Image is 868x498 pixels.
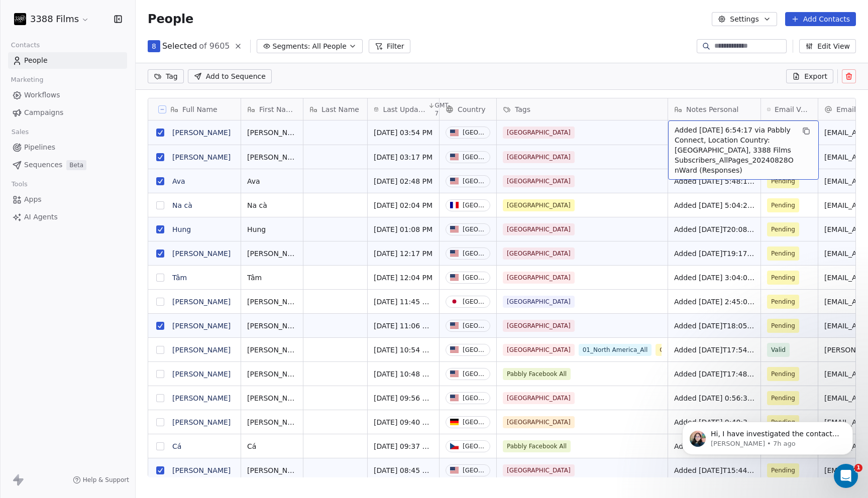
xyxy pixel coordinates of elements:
span: Export [804,71,827,81]
span: Country [458,104,486,114]
button: Settings [712,12,777,26]
span: [PERSON_NAME] [247,369,297,379]
span: [PERSON_NAME] [247,152,297,162]
a: Apps [8,191,127,208]
span: Pending [771,248,795,259]
button: Tag [148,69,184,83]
span: Valid [771,345,786,355]
a: AI Agents [8,209,127,225]
span: Tools [7,177,32,192]
span: [DATE] 10:48 AM [374,369,433,379]
span: Cá [247,441,297,451]
span: Apps [24,194,42,205]
span: [GEOGRAPHIC_DATA] [503,199,575,211]
span: [DATE] 11:45 AM [374,297,433,307]
span: GMT-7 [435,101,452,117]
div: [GEOGRAPHIC_DATA] [463,395,486,402]
div: [GEOGRAPHIC_DATA] [463,226,486,233]
span: Last Updated Date [383,104,425,114]
a: Hung [172,225,191,233]
span: Added [DATE]T20:08:17+0000 via Pabbly Connect, Location Country: [GEOGRAPHIC_DATA], Facebook Lead... [674,224,754,234]
span: [GEOGRAPHIC_DATA] [503,175,575,187]
a: [PERSON_NAME] [172,322,231,330]
a: [PERSON_NAME] [172,418,231,426]
span: Marketing [7,72,48,87]
a: SequencesBeta [8,157,127,173]
div: [GEOGRAPHIC_DATA] [463,129,486,136]
span: Sequences [24,160,62,170]
span: Added [DATE] 5:48:11 via Pabbly Connect, Location Country: [GEOGRAPHIC_DATA], 3388 Films Subscrib... [674,176,754,186]
span: Sales [7,125,33,140]
span: [GEOGRAPHIC_DATA] [503,320,575,332]
a: Workflows [8,87,127,103]
span: [GEOGRAPHIC_DATA] [503,127,575,139]
a: [PERSON_NAME] [172,394,231,402]
span: [GEOGRAPHIC_DATA] [503,151,575,163]
button: Add to Sequence [188,69,272,83]
img: 3388Films_Logo_White.jpg [14,13,26,25]
span: Help & Support [83,476,129,484]
span: Pending [771,369,795,379]
button: 3388 Films [12,11,91,28]
span: Pending [771,321,795,331]
span: Beta [66,160,86,170]
span: Tag [166,71,178,81]
span: Pending [771,297,795,307]
div: Notes Personal [668,98,761,120]
a: [PERSON_NAME] [172,346,231,354]
span: [DATE] 03:17 PM [374,152,433,162]
button: Edit View [799,39,856,53]
div: Last Updated DateGMT-7 [368,98,439,120]
span: [PERSON_NAME] [247,128,297,138]
span: [PERSON_NAME] [247,417,297,427]
a: People [8,52,127,69]
span: Google Contacts Import [656,344,735,356]
span: Added [DATE]T17:54:02+0000 via Pabbly Connect, Location Country: [GEOGRAPHIC_DATA], Facebook Lead... [674,345,754,355]
span: Notes Personal [686,104,738,114]
div: Country [440,98,496,120]
button: Export [786,69,833,83]
span: Added [DATE] 5:04:27 via Pabbly Connect, Location Country: [GEOGRAPHIC_DATA], 3388 Films Subscrib... [674,200,754,210]
div: First Name [241,98,303,120]
a: Pipelines [8,139,127,156]
span: Pabbly Facebook All [503,368,571,380]
span: Campaigns [24,107,63,118]
span: [GEOGRAPHIC_DATA] [503,416,575,428]
span: [DATE] 12:04 PM [374,273,433,283]
span: 01_North America_All [579,344,652,356]
span: [DATE] 10:54 AM [374,345,433,355]
span: People [148,12,193,27]
span: 8 [152,41,156,51]
span: [DATE] 12:17 PM [374,248,433,259]
span: [GEOGRAPHIC_DATA] [503,247,575,260]
div: [GEOGRAPHIC_DATA] [463,346,486,353]
a: [PERSON_NAME] [172,153,231,161]
span: People [24,55,48,66]
span: Last Name [321,104,359,114]
span: Pending [771,393,795,403]
span: Added [DATE]T19:17:07+0000 via Pabbly Connect, Location Country: [GEOGRAPHIC_DATA], Facebook Lead... [674,248,754,259]
span: [PERSON_NAME] [247,465,297,475]
a: Cá [172,442,181,450]
span: Tags [515,104,530,114]
button: Filter [369,39,410,53]
div: [GEOGRAPHIC_DATA] [463,322,486,329]
span: [PERSON_NAME] [247,321,297,331]
span: Added [DATE] 6:54:17 via Pabbly Connect, Location Country: [GEOGRAPHIC_DATA], 3388 Films Subscrib... [675,125,794,175]
span: Na cà [247,200,297,210]
span: [DATE] 11:06 AM [374,321,433,331]
span: Added [DATE] 2:45:01 via Pabbly Connect, Location Country: [GEOGRAPHIC_DATA], 3388 Films Subscrib... [674,297,754,307]
iframe: Intercom live chat [834,464,858,488]
span: [DATE] 02:48 PM [374,176,433,186]
span: [DATE] 08:45 AM [374,465,433,475]
span: [PERSON_NAME] [247,297,297,307]
span: [GEOGRAPHIC_DATA] [503,296,575,308]
span: [PERSON_NAME] [247,345,297,355]
span: Pabbly Facebook All [503,440,571,452]
button: Add Contacts [785,12,856,26]
span: Pending [771,176,795,186]
span: [GEOGRAPHIC_DATA] [503,464,575,476]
